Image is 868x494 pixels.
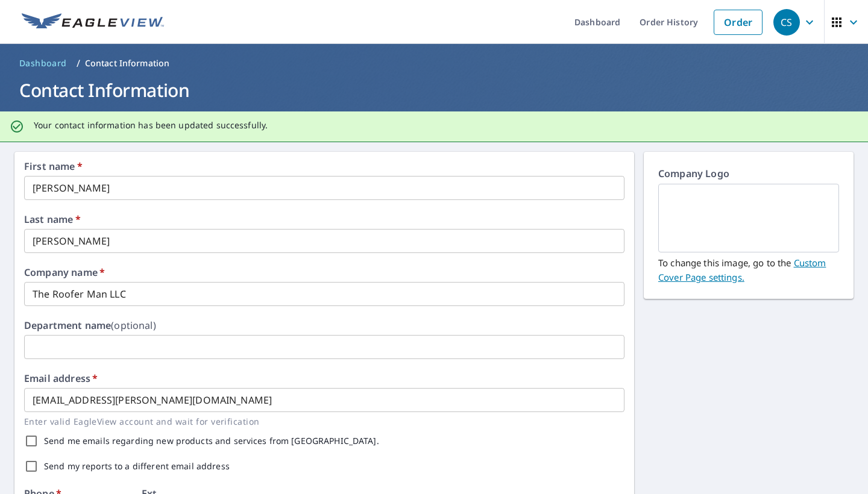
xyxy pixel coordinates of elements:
label: First name [24,161,83,171]
label: Send my reports to a different email address [44,462,230,471]
h1: Contact Information [14,78,854,102]
img: EV Logo [22,13,164,31]
p: Company Logo [658,166,839,184]
p: To change this image, go to the [658,252,839,284]
div: CS [773,9,800,36]
nav: breadcrumb [14,54,854,73]
label: Department name [24,320,156,330]
p: Your contact information has been updated successfully. [34,120,268,131]
b: (optional) [111,319,156,332]
li: / [77,56,80,70]
label: Last name [24,214,81,224]
span: Dashboard [19,57,67,69]
p: Enter valid EagleView account and wait for verification [24,414,616,428]
label: Company name [24,267,105,277]
label: Send me emails regarding new products and services from [GEOGRAPHIC_DATA]. [44,437,379,445]
img: EmptyCustomerLogo.png [673,186,825,251]
label: Email address [24,374,98,383]
a: Dashboard [14,54,72,73]
a: Order [714,10,763,35]
p: Contact Information [85,57,170,69]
